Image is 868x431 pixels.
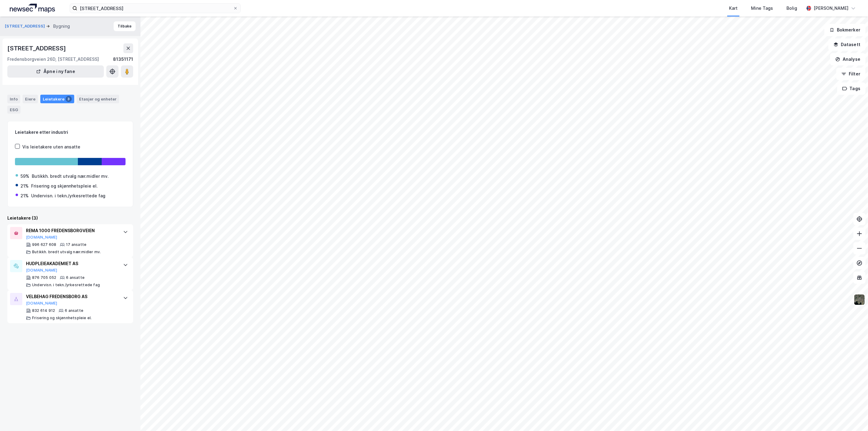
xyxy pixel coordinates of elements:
[837,402,868,431] iframe: Chat Widget
[15,129,126,136] div: Leietakere etter industri
[26,268,57,273] button: [DOMAIN_NAME]
[22,143,80,151] div: Vis leietakere uten ansatte
[53,23,70,30] div: Bygning
[837,82,866,95] button: Tags
[20,173,29,180] div: 59%
[66,275,85,280] div: 6 ansatte
[40,95,74,103] div: Leietakere
[26,293,117,300] div: VELBEHAG FREDENSBORG AS
[836,68,866,80] button: Filter
[31,182,98,190] div: Frisering og skjønnhetspleie el.
[32,308,55,313] div: 832 614 912
[32,283,100,287] div: Undervisn. i tekn./yrkesrettede fag
[5,23,46,29] button: [STREET_ADDRESS]
[7,106,20,114] div: ESG
[32,316,92,320] div: Frisering og skjønnhetspleie el.
[854,294,865,305] img: 9k=
[814,5,848,12] div: [PERSON_NAME]
[824,24,866,36] button: Bokmerker
[23,95,38,103] div: Eiere
[729,5,738,12] div: Kart
[7,43,67,53] div: [STREET_ADDRESS]
[32,275,56,280] div: 876 705 052
[32,250,101,254] div: Butikkh. bredt utvalg nær.midler mv.
[10,4,55,13] img: logo.a4113a55bc3d86da70a041830d287a7e.svg
[7,214,133,222] div: Leietakere (3)
[26,235,57,240] button: [DOMAIN_NAME]
[113,56,133,63] div: 81351171
[31,192,105,199] div: Undervisn. i tekn./yrkesrettede fag
[830,53,866,65] button: Analyse
[66,96,72,102] div: 3
[7,65,104,78] button: Åpne i ny fane
[20,192,29,199] div: 21%
[65,308,83,313] div: 6 ansatte
[66,242,86,247] div: 17 ansatte
[26,227,117,234] div: REMA 1000 FREDENSBORGVEIEN
[7,95,20,103] div: Info
[20,182,29,190] div: 21%
[77,4,233,13] input: Søk på adresse, matrikkel, gårdeiere, leietakere eller personer
[786,5,797,12] div: Bolig
[32,242,56,247] div: 996 627 608
[751,5,773,12] div: Mine Tags
[7,56,99,63] div: Fredensborgveien 26D, [STREET_ADDRESS]
[32,173,109,180] div: Butikkh. bredt utvalg nær.midler mv.
[828,38,866,51] button: Datasett
[26,301,57,306] button: [DOMAIN_NAME]
[79,96,117,102] div: Etasjer og enheter
[114,21,136,31] button: Tilbake
[26,260,117,267] div: HUDPLEIEAKADEMIET AS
